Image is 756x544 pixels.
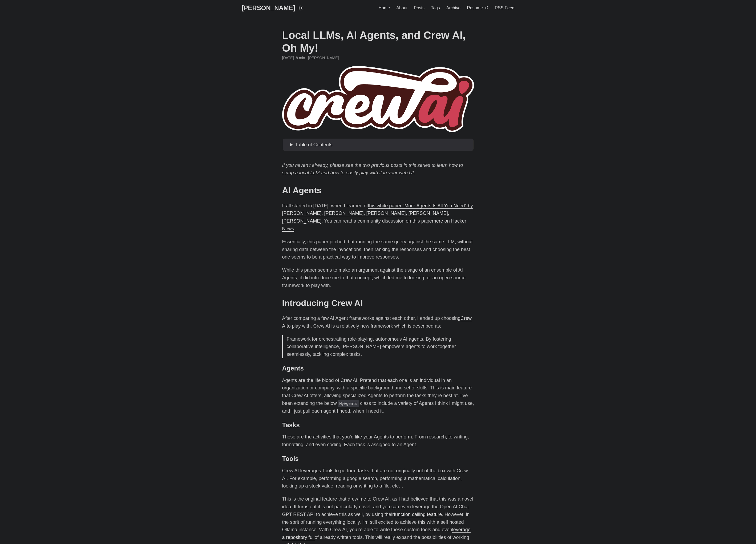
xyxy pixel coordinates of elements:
span: Tags [431,6,440,10]
a: this white paper “More Agents Is All You Need” by [PERSON_NAME], [PERSON_NAME], [PERSON_NAME], [P... [282,203,473,224]
a: Crew AI [282,316,472,329]
h2: Introducing Crew AI [282,298,474,308]
span: Resume [467,6,483,10]
p: Essentially, this paper pitched that running the same query against the same LLM, without sharing... [282,238,474,261]
summary: Table of Contents [290,141,471,149]
span: Archive [446,6,460,10]
p: Framework for orchestrating role-playing, autonomous AI agents. By fostering collaborative intell... [287,335,470,358]
a: here on Hacker News [282,218,466,231]
h3: Tasks [282,421,474,429]
em: If you haven’t already, please see the two previous posts in this series to learn how to setup a ... [282,163,463,176]
p: Crew AI leverages Tools to perform tasks that are not originally out of the box with Crew AI. For... [282,467,474,490]
h1: Local LLMs, AI Agents, and Crew AI, Oh My! [282,29,474,54]
p: Agents are the life blood of Crew AI. Pretend that each one is an individual in an organization o... [282,377,474,415]
p: While this paper seems to make an argument against the usage of an ensemble of AI Agents, it did ... [282,266,474,289]
span: About [396,6,407,10]
code: MyAgents [338,400,359,407]
h3: Agents [282,365,474,372]
div: · 8 min · [PERSON_NAME] [282,55,474,61]
span: Home [379,6,390,10]
span: Table of Contents [295,142,333,147]
p: After comparing a few AI Agent frameworks against each other, I ended up choosing to play with. C... [282,315,474,330]
a: function calling feature [394,512,442,517]
span: RSS Feed [495,6,515,10]
p: It all started in [DATE], when I learned of . You can read a community discussion on this paper . [282,202,474,233]
span: Posts [414,6,425,10]
span: 2024-04-19 01:23:12 -0400 -0400 [282,55,294,61]
h3: Tools [282,455,474,463]
p: These are the activities that you’d like your Agents to perform. From research, to writing, forma... [282,433,474,449]
h2: AI Agents [282,185,474,195]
